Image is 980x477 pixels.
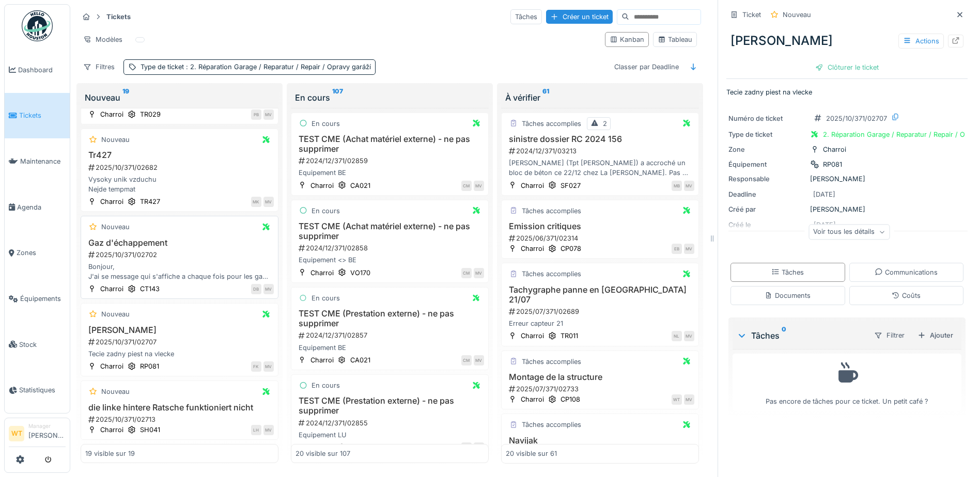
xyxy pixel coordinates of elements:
h3: [PERSON_NAME] [85,325,274,335]
div: Communications [875,267,938,277]
a: Équipements [5,276,70,322]
div: MV [474,442,484,453]
div: MV [684,181,694,191]
div: 2025/10/371/02702 [87,250,274,260]
div: Charroi [521,331,544,341]
div: Modèles [79,32,127,47]
h3: Tachygraphe panne en [GEOGRAPHIC_DATA] 21/07 [506,285,694,305]
div: En cours [312,293,340,303]
div: CT143 [140,284,160,294]
span: Zones [17,248,66,258]
div: EB [672,244,682,254]
div: PB [251,109,261,120]
div: [PERSON_NAME] [728,174,966,184]
div: TR427 [140,197,160,206]
div: Tâches accomplies [522,206,581,216]
div: Charroi [521,181,544,190]
sup: 0 [782,329,786,342]
div: Charroi [100,361,123,371]
div: MV [263,361,274,372]
div: 2024/12/371/02855 [298,418,484,428]
div: Charroi [823,145,846,154]
span: Agenda [17,202,66,212]
p: Tecie zadny piest na vlecke [726,87,968,97]
div: Charroi [100,425,123,435]
div: CA021 [350,181,370,190]
sup: 107 [332,91,343,104]
div: CP108 [561,394,580,404]
div: [PERSON_NAME] [726,27,968,54]
div: MV [684,394,694,405]
sup: 61 [542,91,549,104]
div: VO170 [350,268,370,278]
div: Tâches accomplies [522,420,581,430]
div: En cours [312,380,340,390]
div: Charroi [310,268,334,278]
div: CP078 [561,244,581,253]
div: NL [672,331,682,341]
div: Kanban [610,35,644,44]
div: Actions [898,34,944,49]
h3: Navijak [506,436,694,446]
h3: sinistre dossier RC 2024 156 [506,134,694,144]
span: Stock [19,340,66,349]
div: 19 visible sur 19 [85,449,135,458]
div: Pas encore de tâches pour ce ticket. Un petit café ? [739,358,955,406]
div: MV [684,331,694,341]
div: Tâches accomplies [522,269,581,279]
strong: Tickets [102,12,135,22]
div: 2025/10/371/02707 [87,337,274,347]
div: VO170 [350,442,370,452]
div: Tâches [737,329,865,342]
h3: TEST CME (Achat matériel externe) - ne pas supprimer [295,134,484,154]
h3: TEST CME (Prestation externe) - ne pas supprimer [295,396,484,416]
div: Charroi [521,244,544,253]
div: 2024/12/371/02859 [298,156,484,166]
h3: Montage de la structure [506,372,694,382]
div: Coûts [892,291,921,300]
div: 2025/07/371/02733 [508,384,694,394]
div: 2024/12/371/02857 [298,330,484,340]
div: SH041 [140,425,160,435]
div: Créer un ticket [546,10,613,24]
div: DB [251,284,261,294]
div: TR029 [140,109,161,119]
div: Ajouter [913,328,957,342]
span: Dashboard [18,65,66,75]
div: [PERSON_NAME] (Tpt [PERSON_NAME]) a accroché un bloc de béton ce 22/12 chez La [PERSON_NAME]. Pas... [506,158,694,178]
div: Tâches [510,9,542,24]
h3: Tr427 [85,150,274,160]
span: Tickets [19,110,66,120]
div: Charroi [100,284,123,294]
div: LH [251,425,261,435]
div: Equipement BE [295,343,484,353]
div: Charroi [100,109,123,119]
span: Maintenance [20,156,66,166]
div: Classer par Deadline [610,59,683,74]
div: MV [474,181,484,191]
div: Zone [728,145,806,154]
div: MV [474,355,484,365]
div: 2 [603,119,607,129]
div: MV [474,268,484,278]
div: Charroi [100,197,123,206]
a: Agenda [5,184,70,230]
div: 2024/12/371/03213 [508,146,694,156]
div: MV [263,284,274,294]
div: Equipement LU [295,430,484,440]
div: Nouveau [85,91,274,104]
li: WT [9,426,24,441]
span: : 2. Réparation Garage / Reparatur / Repair / Opravy garáží [184,63,371,71]
li: [PERSON_NAME] [28,422,66,444]
div: Vysoky unik vzduchu Nejde tempmat [85,174,274,194]
div: RP081 [140,361,159,371]
div: Equipement BE [295,168,484,178]
div: Nouveau [101,309,130,319]
div: Tâches accomplies [522,119,581,129]
div: Filtres [79,59,119,74]
div: 2025/10/371/02682 [87,163,274,172]
div: Charroi [521,394,544,404]
a: Dashboard [5,47,70,93]
h3: TEST CME (Prestation externe) - ne pas supprimer [295,309,484,328]
div: CA021 [350,355,370,365]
